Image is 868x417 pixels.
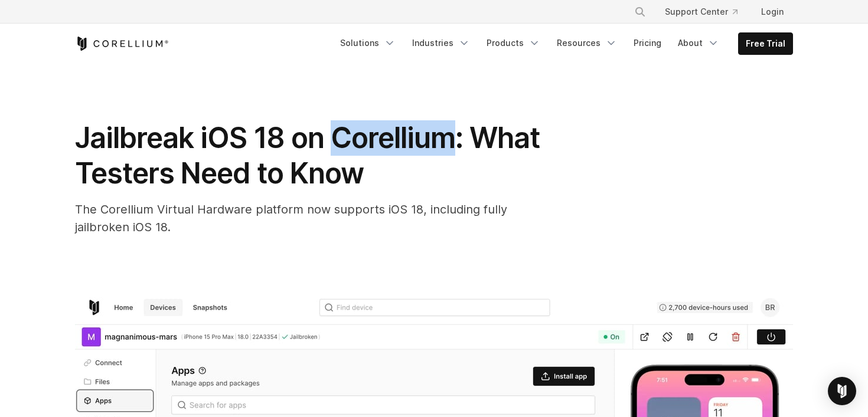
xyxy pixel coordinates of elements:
[333,32,403,54] a: Solutions
[405,32,477,54] a: Industries
[620,1,793,22] div: Navigation Menu
[655,1,747,22] a: Support Center
[671,32,726,54] a: About
[75,202,507,234] span: The Corellium Virtual Hardware platform now supports iOS 18, including fully jailbroken iOS 18.
[479,32,547,54] a: Products
[629,1,651,22] button: Search
[626,32,668,54] a: Pricing
[739,33,792,54] a: Free Trial
[333,32,793,55] div: Navigation Menu
[828,377,856,405] div: Open Intercom Messenger
[75,37,169,51] a: Corellium Home
[75,120,540,191] span: Jailbreak iOS 18 on Corellium: What Testers Need to Know
[550,32,624,54] a: Resources
[752,1,793,22] a: Login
